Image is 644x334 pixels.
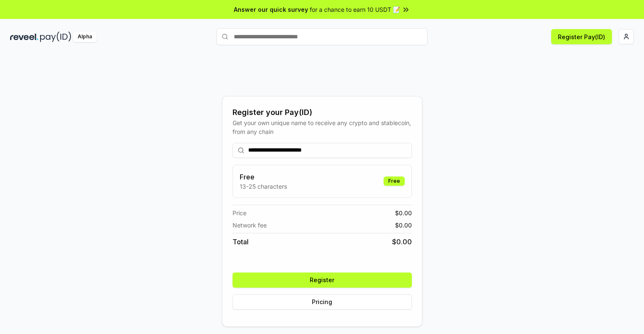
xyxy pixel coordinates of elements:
[392,237,412,247] span: $ 0.00
[310,5,400,14] span: for a chance to earn 10 USDT 📝
[395,208,412,217] span: $ 0.00
[240,182,287,191] p: 13-25 characters
[551,29,612,44] button: Register Pay(ID)
[233,118,412,136] div: Get your own unique name to receive any crypto and stablecoin, from any chain
[10,32,38,42] img: reveel_dark
[395,221,412,230] span: $ 0.00
[233,237,249,247] span: Total
[40,32,71,42] img: pay_id
[240,172,287,182] h3: Free
[233,294,412,310] button: Pricing
[233,273,412,288] button: Register
[233,107,412,118] div: Register your Pay(ID)
[234,5,308,14] span: Answer our quick survey
[73,32,97,42] div: Alpha
[233,221,267,230] span: Network fee
[233,208,246,217] span: Price
[384,176,405,186] div: Free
